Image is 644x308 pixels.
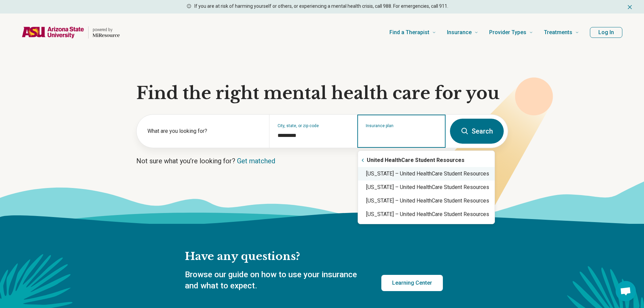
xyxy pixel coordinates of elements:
span: Find a Therapist [389,28,429,37]
div: [US_STATE] – United HealthCare Student Resources [358,208,495,221]
div: [US_STATE] – United HealthCare Student Resources [358,181,495,194]
span: Insurance [447,28,472,37]
div: Suggestions [358,153,495,221]
div: [US_STATE] – United HealthCare Student Resources [358,167,495,181]
label: What are you looking for? [147,127,261,135]
button: Search [450,119,504,144]
a: Learning Center [381,275,443,291]
span: Provider Types [489,28,526,37]
p: Browse our guide on how to use your insurance and what to expect. [185,269,365,292]
a: Get matched [237,157,275,165]
button: Dismiss [626,3,633,11]
button: Log In [590,27,622,38]
h1: Find the right mental health care for you [136,83,508,103]
span: Treatments [544,28,572,37]
p: powered by [93,27,120,32]
div: Open chat [616,281,636,301]
a: Home page [22,22,120,43]
div: [US_STATE] – United HealthCare Student Resources [358,194,495,208]
h2: Have any questions? [185,250,443,264]
p: If you are at risk of harming yourself or others, or experiencing a mental health crisis, call 98... [194,3,448,10]
p: Not sure what you’re looking for? [136,156,508,166]
div: United HealthCare Student Resources [358,153,495,167]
